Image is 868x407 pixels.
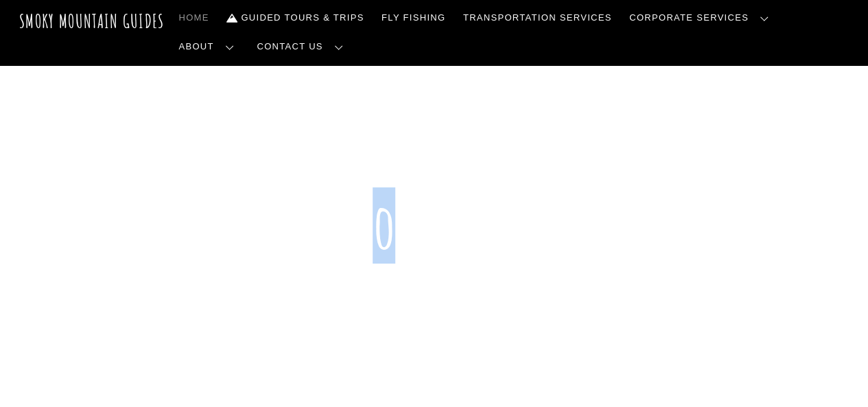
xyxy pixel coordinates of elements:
[221,3,369,32] a: Guided Tours & Trips
[36,256,832,378] span: The ONLY one-stop, full Service Guide Company for the Gatlinburg and [GEOGRAPHIC_DATA] side of th...
[19,10,165,32] a: Smoky Mountain Guides
[252,32,354,61] a: Contact Us
[36,196,832,256] span: Smoky Mountain Guides
[376,3,451,32] a: Fly Fishing
[174,3,215,32] a: Home
[174,32,245,61] a: About
[624,3,779,32] a: Corporate Services
[458,3,617,32] a: Transportation Services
